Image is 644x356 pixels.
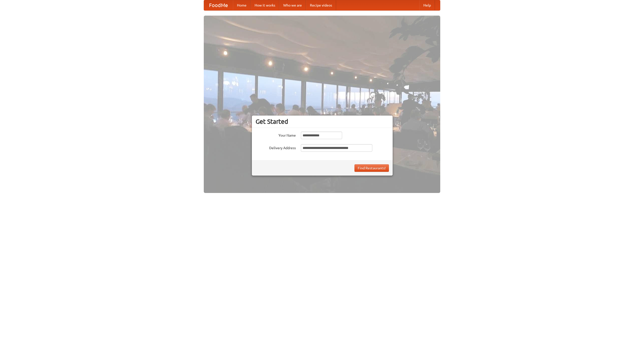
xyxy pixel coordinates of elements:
a: Recipe videos [306,0,336,10]
a: Home [233,0,251,10]
a: FoodMe [204,0,233,10]
h3: Get Started [256,118,389,125]
a: How it works [251,0,279,10]
label: Delivery Address [256,144,296,150]
a: Help [419,0,435,10]
a: Who we are [279,0,306,10]
button: Find Restaurants! [354,164,389,172]
label: Your Name [256,132,296,138]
